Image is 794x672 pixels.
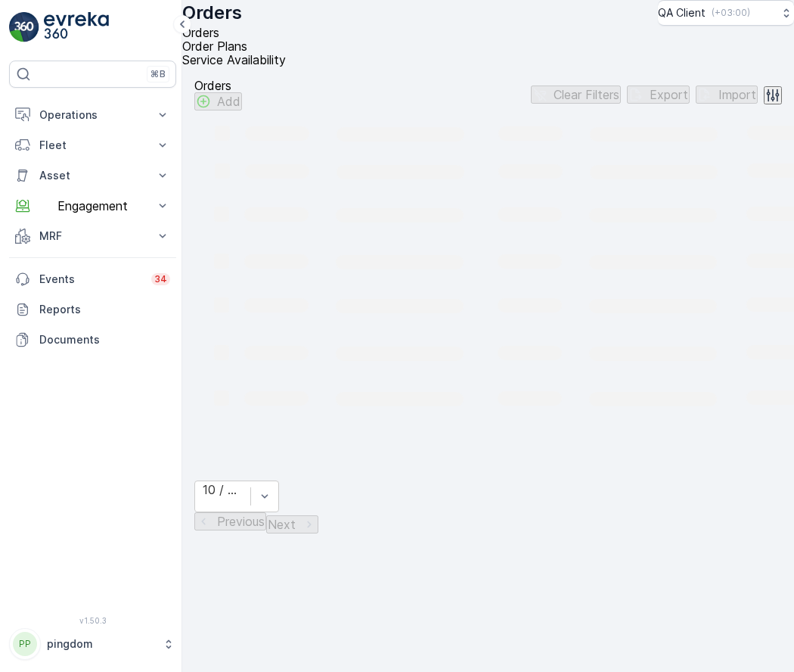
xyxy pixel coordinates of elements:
[39,272,142,287] p: Events
[39,107,146,123] p: Operations
[182,39,247,54] span: Order Plans
[696,86,758,104] button: Import
[39,229,146,244] p: MRF
[9,294,176,325] a: Reports
[39,332,170,347] p: Documents
[9,12,39,42] img: logo
[9,100,176,130] button: Operations
[154,273,167,285] p: 34
[531,86,621,104] button: Clear Filters
[182,1,242,25] p: Orders
[718,88,756,101] p: Import
[182,25,219,40] span: Orders
[44,12,109,42] img: logo_light-DOdMpM7g.png
[150,68,166,80] p: ⌘B
[9,160,176,191] button: Asset
[650,88,688,101] p: Export
[203,483,243,496] div: 10 / Page
[39,168,146,183] p: Asset
[194,92,242,110] button: Add
[712,7,750,19] p: ( +03:00 )
[217,515,265,528] p: Previous
[268,518,296,531] p: Next
[9,264,176,294] a: Events34
[9,191,176,221] button: Engagement
[9,221,176,251] button: MRF
[658,5,706,20] p: QA Client
[9,628,176,660] button: PPpingdom
[182,52,286,67] span: Service Availability
[13,632,37,656] div: PP
[9,616,176,625] span: v 1.50.3
[554,88,619,101] p: Clear Filters
[47,636,155,652] p: pingdom
[217,95,240,108] p: Add
[9,130,176,160] button: Fleet
[194,512,266,530] button: Previous
[39,138,146,153] p: Fleet
[39,302,170,317] p: Reports
[39,199,146,213] p: Engagement
[266,515,318,534] button: Next
[9,325,176,355] a: Documents
[627,86,690,104] button: Export
[194,79,242,92] p: Orders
